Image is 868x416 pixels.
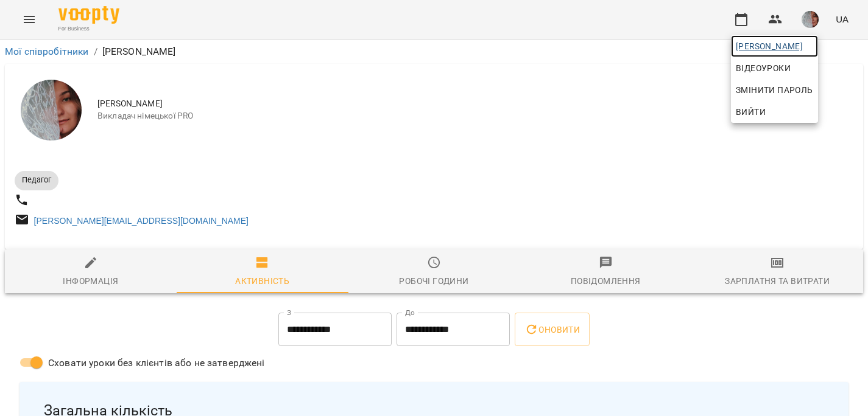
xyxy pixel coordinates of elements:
[731,35,818,57] a: [PERSON_NAME]
[736,61,791,75] span: Відеоуроки
[736,105,766,119] span: Вийти
[731,101,818,123] button: Вийти
[736,83,813,97] span: Змінити пароль
[736,39,813,54] span: [PERSON_NAME]
[731,79,818,101] a: Змінити пароль
[731,57,796,79] a: Відеоуроки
